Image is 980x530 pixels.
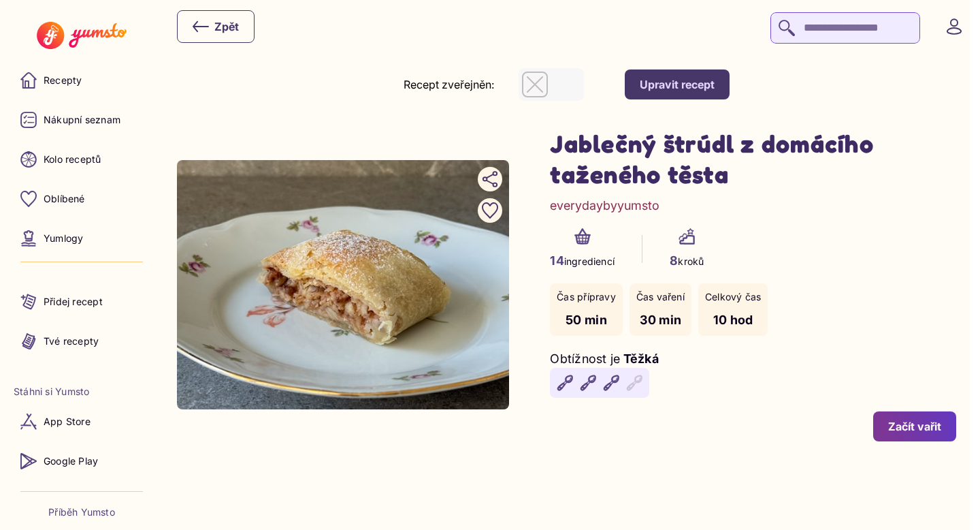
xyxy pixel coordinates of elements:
[177,10,255,43] button: Zpět
[44,74,82,87] p: Recepty
[566,313,607,327] span: 50 min
[873,411,956,441] button: Začít vařit
[14,104,150,136] a: Nákupní seznam
[640,313,682,327] span: 30 min
[177,160,509,409] img: undefined
[14,222,150,255] a: Yumlogy
[44,153,101,166] p: Kolo receptů
[550,253,564,268] span: 14
[44,295,103,309] p: Přidej recept
[713,313,753,327] span: 10 hod
[14,183,150,215] a: Oblíbené
[14,325,150,358] a: Tvé recepty
[670,251,704,270] p: kroků
[44,454,98,468] p: Google Play
[705,290,761,304] p: Celkový čas
[44,192,85,206] p: Oblíbené
[550,349,620,368] p: Obtížnost je
[44,415,91,428] p: App Store
[550,196,659,215] a: everydaybyyumsto
[14,64,150,97] a: Recepty
[640,77,715,92] div: Upravit recept
[14,285,150,318] a: Přidej recept
[14,143,150,176] a: Kolo receptů
[48,505,115,519] a: Příběh Yumsto
[14,445,150,478] a: Google Play
[670,253,678,268] span: 8
[193,18,239,35] div: Zpět
[636,290,685,304] p: Čas vaření
[44,113,120,127] p: Nákupní seznam
[550,251,615,270] p: ingrediencí
[550,128,956,189] h1: Jablečný štrúdl z domácího taženého těsta
[625,69,730,99] button: Upravit recept
[44,334,99,348] p: Tvé recepty
[888,419,941,434] div: Začít vařit
[14,385,150,399] li: Stáhni si Yumsto
[44,232,83,245] p: Yumlogy
[623,352,659,366] span: Těžká
[557,290,616,304] p: Čas přípravy
[14,405,150,438] a: App Store
[404,78,494,91] label: Recept zveřejněn:
[37,22,126,49] img: Yumsto logo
